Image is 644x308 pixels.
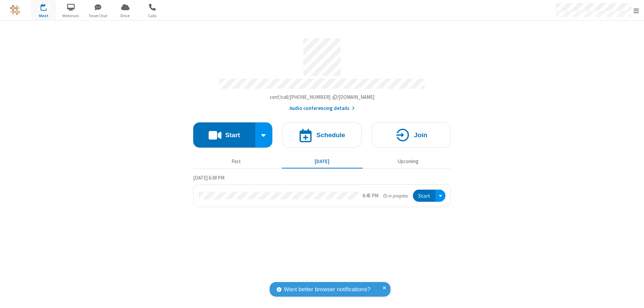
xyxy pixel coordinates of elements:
[193,122,255,148] button: Start
[316,132,345,138] h4: Schedule
[270,94,375,100] span: Copy my meeting room link
[86,13,111,19] span: Team Chat
[193,175,224,181] span: [DATE] 6:38 PM
[284,285,370,294] span: Want better browser notifications?
[140,13,165,19] span: Calls
[435,190,445,202] div: Open menu
[193,33,451,112] section: Account details
[31,13,56,19] span: Meet
[282,155,363,168] button: [DATE]
[193,174,451,207] section: Today's Meetings
[414,132,427,138] h4: Join
[58,13,84,19] span: Webinars
[413,190,435,202] button: Start
[255,122,273,148] div: Start conference options
[363,192,378,200] div: 6:45 PM
[368,155,448,168] button: Upcoming
[45,4,50,9] div: 1
[282,122,362,148] button: Schedule
[372,122,451,148] button: Join
[270,93,375,101] button: Copy my meeting room linkCopy my meeting room link
[225,132,240,138] h4: Start
[10,5,20,15] img: QA Selenium DO NOT DELETE OR CHANGE
[289,105,355,112] button: Audio conferencing details
[113,13,138,19] span: Drive
[383,193,408,199] em: in progress
[196,155,277,168] button: Past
